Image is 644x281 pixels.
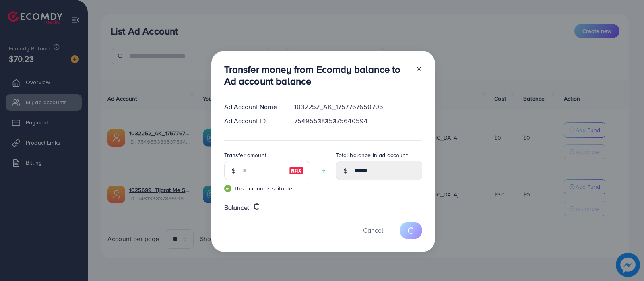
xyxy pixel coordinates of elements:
[353,222,393,239] button: Cancel
[336,151,408,159] label: Total balance in ad account
[224,203,250,212] span: Balance:
[224,151,266,159] label: Transfer amount
[224,184,310,192] small: This amount is suitable
[288,102,428,112] div: 1032252_AK_1757767650705
[289,166,303,176] img: image
[288,116,428,126] div: 7549553835375640594
[218,102,288,112] div: Ad Account Name
[224,185,231,192] img: guide
[363,226,383,235] span: Cancel
[218,116,288,126] div: Ad Account ID
[224,64,409,87] h3: Transfer money from Ecomdy balance to Ad account balance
